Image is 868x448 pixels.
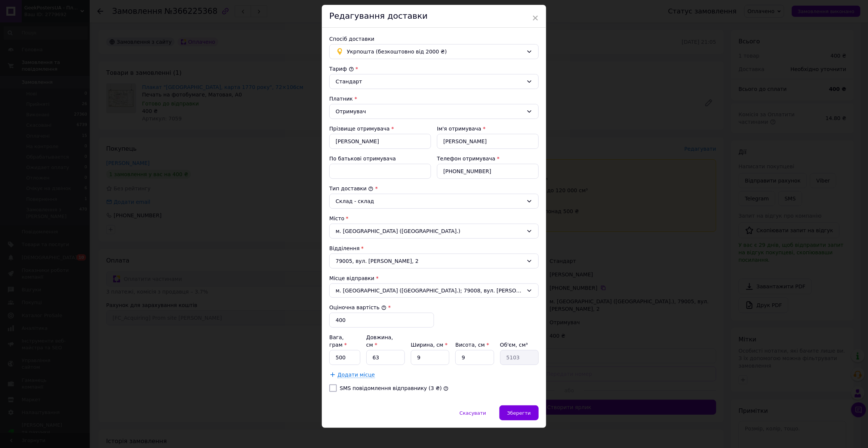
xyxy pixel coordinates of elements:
label: Висота, см [455,342,489,348]
div: Отримувач [336,107,523,116]
div: 79005, вул. [PERSON_NAME], 2 [329,254,539,269]
div: Тип доставки [329,185,539,192]
label: Вага, грам [329,334,347,348]
div: Об'єм, см³ [500,341,539,349]
span: Додати місце [338,372,375,378]
label: Довжина, см [366,334,393,348]
label: Ширина, см [411,342,447,348]
div: Місто [329,215,539,222]
div: Місце відправки [329,274,539,282]
span: Скасувати [459,410,486,416]
label: Оціночна вартість [329,304,387,310]
span: × [532,12,539,24]
div: Спосіб доставки [329,35,539,43]
label: Телефон отримувача [437,156,495,162]
div: Тариф [329,65,539,73]
label: Ім'я отримувача [437,126,481,132]
div: Відділення [329,245,539,252]
div: Склад - склад [336,197,523,205]
input: +380 [437,164,539,179]
div: Редагування доставки [322,5,546,28]
div: Стандарт [336,77,523,86]
div: Платник [329,95,539,102]
label: SMS повідомлення відправнику (3 ₴) [340,385,442,391]
label: Прізвище отримувача [329,126,390,132]
label: По батькові отримувача [329,156,396,162]
span: м. [GEOGRAPHIC_DATA] ([GEOGRAPHIC_DATA].); 79008, вул. [PERSON_NAME][STREET_ADDRESS] [336,287,523,294]
span: Укрпошта (безкоштовно від 2000 ₴) [347,47,523,56]
span: Зберегти [507,410,531,416]
div: м. [GEOGRAPHIC_DATA] ([GEOGRAPHIC_DATA].) [329,224,539,239]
